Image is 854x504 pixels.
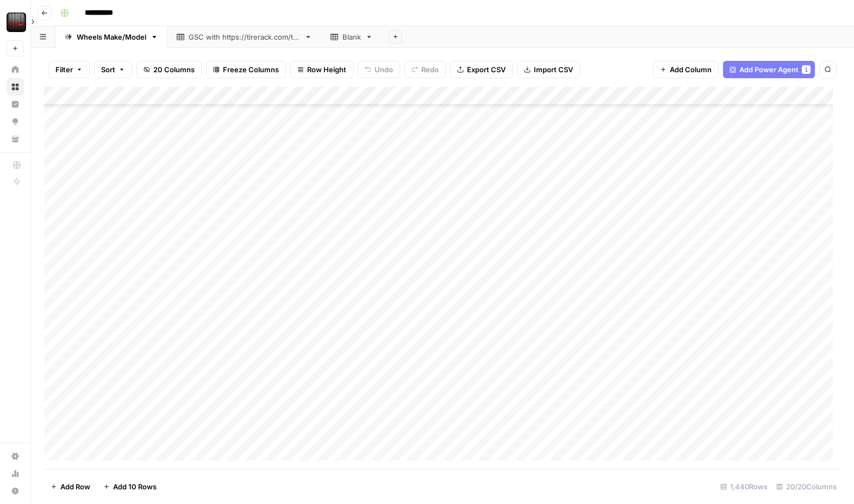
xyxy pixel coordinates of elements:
[7,9,24,36] button: Workspace: Tire Rack
[342,31,361,42] div: Blank
[450,61,513,78] button: Export CSV
[404,61,446,78] button: Redo
[189,31,300,42] div: GSC with [URL][DOMAIN_NAME]
[534,64,573,75] span: Import CSV
[55,26,167,48] a: Wheels Make/Model
[716,478,772,495] div: 1,440 Rows
[653,61,719,78] button: Add Column
[153,64,195,75] span: 20 Columns
[358,61,400,78] button: Undo
[7,113,24,130] a: Opportunities
[7,465,24,482] a: Usage
[421,64,439,75] span: Redo
[97,478,163,495] button: Add 10 Rows
[7,448,24,465] a: Settings
[113,481,157,492] span: Add 10 Rows
[7,78,24,96] a: Browse
[802,65,811,74] div: 1
[94,61,132,78] button: Sort
[723,61,815,78] button: Add Power Agent1
[307,64,346,75] span: Row Height
[55,64,73,75] span: Filter
[48,61,90,78] button: Filter
[7,61,24,78] a: Home
[223,64,279,75] span: Freeze Columns
[517,61,580,78] button: Import CSV
[77,31,146,42] div: Wheels Make/Model
[60,481,90,492] span: Add Row
[7,12,26,32] img: Tire Rack Logo
[375,64,393,75] span: Undo
[467,64,506,75] span: Export CSV
[772,478,841,495] div: 20/20 Columns
[805,65,808,74] span: 1
[206,61,286,78] button: Freeze Columns
[44,478,97,495] button: Add Row
[290,61,353,78] button: Row Height
[670,64,712,75] span: Add Column
[136,61,202,78] button: 20 Columns
[739,64,799,75] span: Add Power Agent
[167,26,321,48] a: GSC with [URL][DOMAIN_NAME]
[7,482,24,500] button: Help + Support
[321,26,382,48] a: Blank
[7,130,24,148] a: Your Data
[101,64,115,75] span: Sort
[7,96,24,113] a: Insights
